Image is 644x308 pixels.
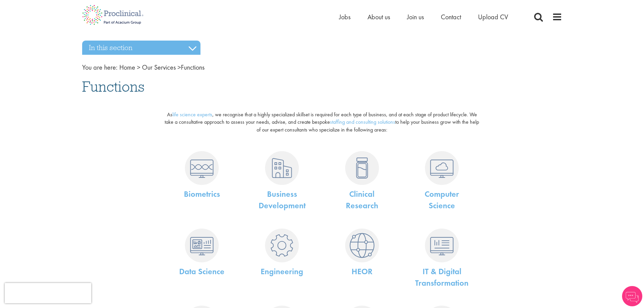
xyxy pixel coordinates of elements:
[119,63,135,72] a: breadcrumb link to Home
[622,286,642,306] img: Chatbot
[346,189,378,211] a: ClinicalResearch
[247,229,317,262] a: Engineering
[137,63,140,72] span: >
[425,229,459,262] img: IT
[82,63,118,72] span: You are here:
[164,111,480,134] p: As , we recognise that a highly specialized skillset is required for each type of business, and a...
[179,266,224,277] a: Data Science
[407,13,424,21] a: Join us
[345,151,379,185] img: Clinical Research
[177,63,181,72] span: >
[352,266,373,277] a: HEOR
[265,229,299,262] img: Engineering
[339,13,351,21] a: Jobs
[185,151,219,185] img: Biometrics
[167,151,237,185] a: Biometrics
[425,151,459,185] img: Computer Science
[142,63,176,72] a: breadcrumb link to Our Services
[330,118,395,125] a: staffing and consulting solutions
[247,151,317,185] a: Business Development
[415,266,469,288] a: IT & Digital Transformation
[425,189,459,211] a: ComputerScience
[167,229,237,262] a: Data Science
[407,151,477,185] a: Computer Science
[327,229,397,262] a: HEOR
[5,283,91,303] iframe: reCAPTCHA
[172,111,212,118] a: life science experts
[367,13,390,21] a: About us
[82,77,144,96] span: Functions
[261,266,303,277] a: Engineering
[407,229,477,262] a: IT
[478,13,508,21] a: Upload CV
[441,13,461,21] a: Contact
[265,151,299,185] img: Business Development
[119,63,205,72] span: Functions
[345,229,379,262] img: HEOR
[184,189,220,199] a: Biometrics
[327,151,397,185] a: Clinical Research
[82,41,200,55] h3: In this section
[185,229,219,262] img: Data Science
[259,189,306,211] a: BusinessDevelopment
